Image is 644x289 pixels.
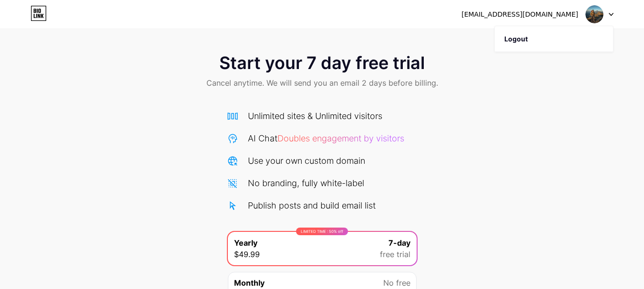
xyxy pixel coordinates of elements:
[219,53,425,72] span: Start your 7 day free trial
[234,249,260,260] span: $49.99
[388,237,410,249] span: 7-day
[206,77,438,89] span: Cancel anytime. We will send you an email 2 days before billing.
[234,277,265,289] span: Monthly
[248,132,404,145] div: AI Chat
[495,26,613,52] li: Logout
[277,133,404,143] span: Doubles engagement by visitors
[248,199,376,212] div: Publish posts and build email list
[383,277,410,289] span: No free
[461,10,578,20] div: [EMAIL_ADDRESS][DOMAIN_NAME]
[248,177,364,189] div: No branding, fully white-label
[380,249,410,260] span: free trial
[296,228,348,235] div: LIMITED TIME : 50% off
[248,154,365,167] div: Use your own custom domain
[234,237,257,249] span: Yearly
[585,5,603,23] img: sofiajackson
[248,110,382,122] div: Unlimited sites & Unlimited visitors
